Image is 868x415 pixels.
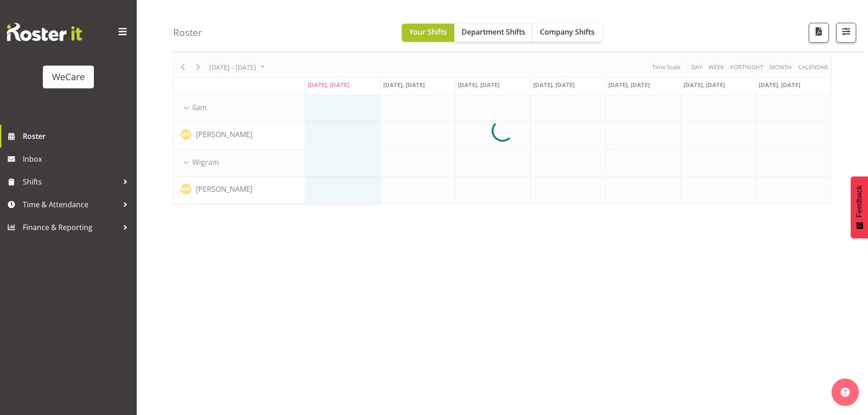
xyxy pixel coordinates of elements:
[836,23,856,43] button: Filter Shifts
[23,129,132,143] span: Roster
[23,198,118,211] span: Time & Attendance
[52,70,85,84] div: WeCare
[533,24,602,42] button: Company Shifts
[540,27,595,37] span: Company Shifts
[855,185,863,217] span: Feedback
[462,27,525,37] span: Department Shifts
[23,152,132,166] span: Inbox
[23,220,118,234] span: Finance & Reporting
[23,175,118,189] span: Shifts
[809,23,829,43] button: Download a PDF of the roster according to the set date range.
[173,27,202,38] h4: Roster
[7,23,82,41] img: Rosterit website logo
[851,176,868,238] button: Feedback - Show survey
[409,27,447,37] span: Your Shifts
[454,24,533,42] button: Department Shifts
[841,388,850,397] img: help-xxl-2.png
[402,24,454,42] button: Your Shifts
